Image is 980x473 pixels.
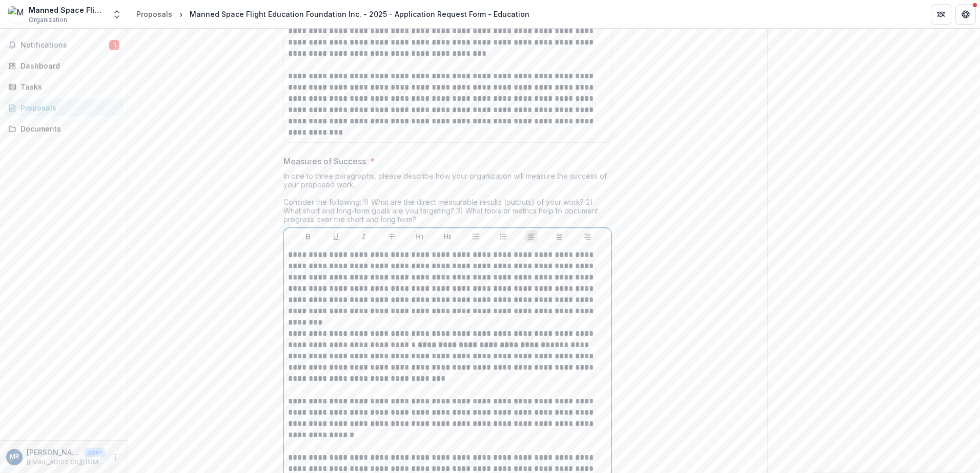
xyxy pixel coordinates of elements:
[4,99,124,116] a: Proposals
[132,7,534,21] nav: breadcrumb
[84,448,105,457] p: User
[110,4,124,25] button: Open entity switcher
[190,9,529,19] div: Manned Space Flight Education Foundation Inc. - 2025 - Application Request Form - Education
[21,123,115,134] div: Documents
[29,15,67,25] span: Organization
[29,5,106,15] div: Manned Space Flight Education Foundation Inc.
[27,447,80,458] p: [PERSON_NAME]
[497,230,509,243] button: Ordered List
[132,7,176,21] a: Proposals
[4,78,124,95] a: Tasks
[136,9,172,19] div: Proposals
[21,102,115,113] div: Proposals
[4,120,124,137] a: Documents
[330,230,342,243] button: Underline
[414,230,426,243] button: Heading 1
[4,37,124,53] button: Notifications1
[283,171,611,228] div: In one to three paragraphs, please describe how your organization will measure the success of you...
[385,230,398,243] button: Strike
[27,458,105,467] p: [EMAIL_ADDRESS][DOMAIN_NAME]
[581,230,594,243] button: Align Right
[10,454,19,460] div: Mallory Rogers
[109,40,119,50] span: 1
[109,451,121,463] button: More
[283,155,366,167] p: Measures of Success
[21,81,115,92] div: Tasks
[525,230,538,243] button: Align Left
[21,41,109,50] span: Notifications
[931,4,951,25] button: Partners
[469,230,482,243] button: Bullet List
[955,4,976,25] button: Get Help
[302,230,314,243] button: Bold
[8,6,25,23] img: Manned Space Flight Education Foundation Inc.
[553,230,565,243] button: Align Center
[441,230,454,243] button: Heading 2
[4,57,124,74] a: Dashboard
[21,60,115,71] div: Dashboard
[358,230,370,243] button: Italicize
